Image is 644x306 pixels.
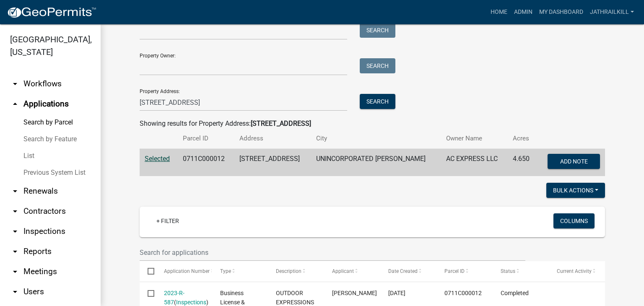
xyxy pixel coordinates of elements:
[557,268,592,274] span: Current Activity
[10,267,20,277] i: arrow_drop_down
[388,268,418,274] span: Date Created
[10,186,20,196] i: arrow_drop_down
[360,94,395,109] button: Search
[311,149,441,176] td: UNINCORPORATED [PERSON_NAME]
[10,79,20,89] i: arrow_drop_down
[212,261,268,281] datatable-header-cell: Type
[140,244,525,261] input: Search for applications
[140,119,605,129] div: Showing results for Property Address:
[493,261,549,281] datatable-header-cell: Status
[10,206,20,216] i: arrow_drop_down
[178,149,234,176] td: 0711C000012
[10,287,20,297] i: arrow_drop_down
[234,129,311,148] th: Address
[332,268,354,274] span: Applicant
[553,213,595,228] button: Columns
[501,290,529,296] span: Completed
[164,290,184,306] a: 2023-R-587
[487,4,511,20] a: Home
[444,290,482,296] span: 0711C000012
[324,261,380,281] datatable-header-cell: Applicant
[145,155,170,163] a: Selected
[508,129,537,148] th: Acres
[388,290,405,296] span: 02/13/2023
[176,299,206,306] a: Inspections
[220,268,231,274] span: Type
[140,261,156,281] datatable-header-cell: Select
[501,268,515,274] span: Status
[332,290,377,296] span: LARRY WILLIAMS
[234,149,311,176] td: [STREET_ADDRESS]
[251,119,311,127] strong: [STREET_ADDRESS]
[587,4,637,20] a: Jathrailkill
[511,4,536,20] a: Admin
[311,129,441,148] th: City
[549,261,605,281] datatable-header-cell: Current Activity
[508,149,537,176] td: 4.650
[548,154,600,169] button: Add Note
[360,23,395,38] button: Search
[441,129,508,148] th: Owner Name
[10,246,20,257] i: arrow_drop_down
[156,261,212,281] datatable-header-cell: Application Number
[268,261,324,281] datatable-header-cell: Description
[276,268,301,274] span: Description
[546,183,605,198] button: Bulk Actions
[380,261,436,281] datatable-header-cell: Date Created
[150,213,186,228] a: + Filter
[10,99,20,109] i: arrow_drop_up
[436,261,493,281] datatable-header-cell: Parcel ID
[10,226,20,236] i: arrow_drop_down
[178,129,234,148] th: Parcel ID
[360,58,395,73] button: Search
[560,158,587,165] span: Add Note
[164,268,210,274] span: Application Number
[444,268,465,274] span: Parcel ID
[441,149,508,176] td: AC EXPRESS LLC
[536,4,587,20] a: My Dashboard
